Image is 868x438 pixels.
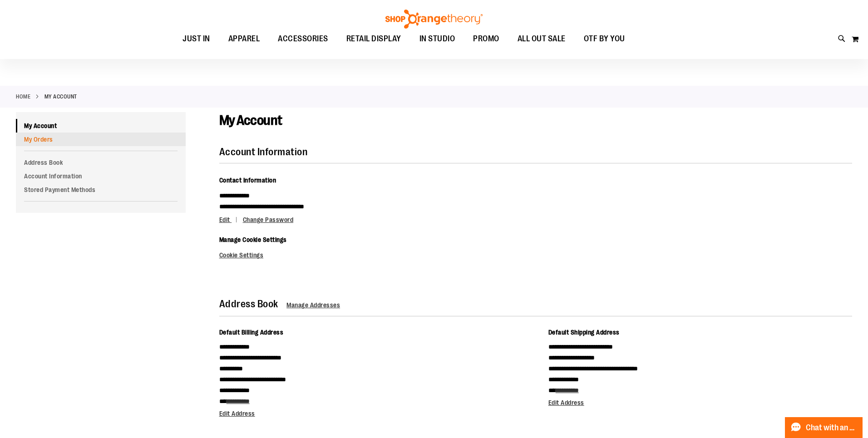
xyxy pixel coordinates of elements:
span: JUST IN [182,29,210,49]
a: Stored Payment Methods [16,183,186,197]
span: ALL OUT SALE [518,29,566,49]
strong: Address Book [219,298,278,310]
strong: My Account [44,93,77,101]
a: Edit Address [548,399,584,406]
a: Manage Addresses [286,301,340,309]
img: Shop Orangetheory [384,10,484,29]
a: Edit Address [219,410,255,417]
span: PROMO [473,29,499,49]
a: Edit [219,216,242,223]
span: Chat with an Expert [806,423,857,432]
a: Address Book [16,156,186,169]
a: My Orders [16,133,186,146]
span: IN STUDIO [419,29,455,49]
span: APPAREL [228,29,260,49]
a: Change Password [243,216,294,223]
a: Account Information [16,169,186,183]
span: Default Billing Address [219,329,284,336]
button: Chat with an Expert [785,417,863,438]
span: OTF BY YOU [584,29,625,49]
span: Contact Information [219,177,276,184]
a: Home [16,93,30,101]
span: Edit [219,216,230,223]
a: Cookie Settings [219,251,264,259]
strong: Account Information [219,146,308,157]
span: My Account [219,113,282,128]
span: RETAIL DISPLAY [346,29,401,49]
span: ACCESSORIES [278,29,328,49]
span: Default Shipping Address [548,329,620,336]
a: My Account [16,119,186,133]
span: Manage Cookie Settings [219,236,287,243]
